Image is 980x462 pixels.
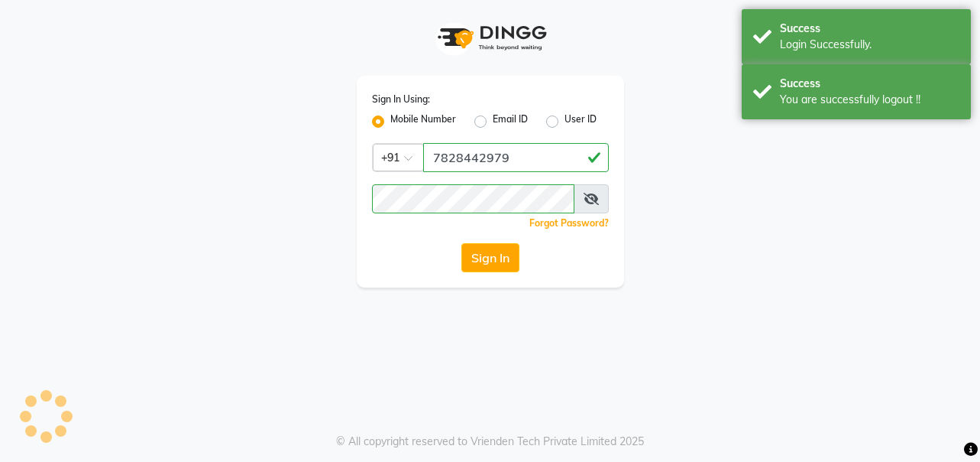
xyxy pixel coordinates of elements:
[461,243,519,272] button: Sign In
[372,184,574,213] input: Username
[780,37,959,53] div: Login Successfully.
[390,112,456,131] label: Mobile Number
[429,15,551,60] img: logo1.svg
[780,76,959,92] div: Success
[564,112,597,131] label: User ID
[780,92,959,108] div: You are successfully logout !!
[780,21,959,37] div: Success
[493,112,528,131] label: Email ID
[529,217,609,229] a: Forgot Password?
[372,93,430,106] label: Sign In Using:
[423,143,609,172] input: Username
